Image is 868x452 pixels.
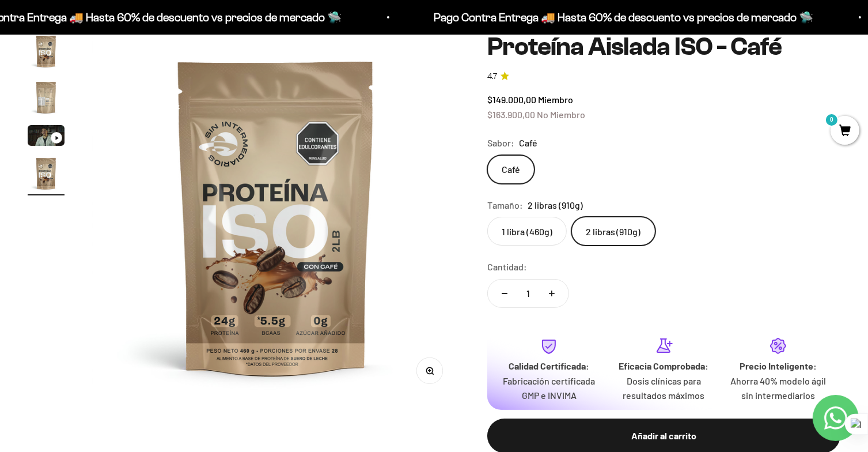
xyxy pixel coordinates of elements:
a: 4.74.7 de 5.0 estrellas [487,70,840,83]
img: Proteína Aislada ISO - Café [28,155,65,192]
legend: Tamaño: [487,198,523,213]
span: $149.000,00 [487,94,536,105]
a: 0 [831,125,859,138]
span: Café [519,135,537,150]
img: Proteína Aislada ISO - Café [92,33,460,401]
strong: Calidad Certificada: [509,360,589,371]
button: Aumentar cantidad [535,280,568,307]
div: Un aval de expertos o estudios clínicos en la página. [14,55,238,86]
span: 2 libras (910g) [528,198,583,213]
span: $163.900,00 [487,109,535,120]
button: Enviar [187,172,238,191]
p: Dosis clínicas para resultados máximos [616,374,712,403]
button: Ir al artículo 2 [28,79,65,119]
span: Enviar [188,172,237,191]
button: Reducir cantidad [488,280,521,307]
button: Ir al artículo 4 [28,155,65,195]
span: Miembro [538,94,573,105]
div: Un mensaje de garantía de satisfacción visible. [14,112,238,132]
span: 4.7 [487,70,497,83]
h1: Proteína Aislada ISO - Café [487,33,840,61]
button: Ir al artículo 1 [28,33,65,73]
p: Ahorra 40% modelo ágil sin intermediarios [730,374,827,403]
p: ¿Qué te daría la seguridad final para añadir este producto a tu carrito? [14,18,238,45]
div: Más detalles sobre la fecha exacta de entrega. [14,89,238,109]
img: Proteína Aislada ISO - Café [28,33,65,70]
p: Fabricación certificada GMP e INVIMA [501,374,597,403]
img: Proteína Aislada ISO - Café [28,79,65,116]
button: Ir al artículo 3 [28,125,65,149]
strong: Eficacia Comprobada: [619,360,708,371]
span: No Miembro [537,109,585,120]
div: Añadir al carrito [510,428,817,443]
legend: Sabor: [487,135,514,150]
label: Cantidad: [487,259,527,274]
p: Pago Contra Entrega 🚚 Hasta 60% de descuento vs precios de mercado 🛸 [433,8,813,27]
div: La confirmación de la pureza de los ingredientes. [14,135,238,166]
strong: Precio Inteligente: [740,360,817,371]
mark: 0 [825,113,839,127]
